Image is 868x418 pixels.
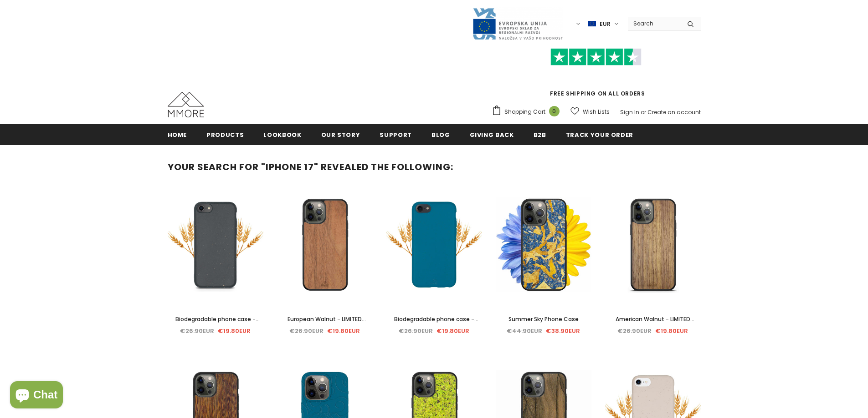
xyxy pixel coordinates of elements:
[605,314,701,324] a: American Walnut - LIMITED EDITION
[570,104,610,120] a: Wish Lists
[399,327,433,335] span: €26.90EUR
[470,124,514,145] a: Giving back
[7,381,66,411] inbox-online-store-chat: Shopify online store chat
[380,124,412,145] a: support
[168,92,204,117] img: MMORE Cases
[289,327,324,335] span: €26.90EUR
[504,107,545,116] span: Shopping Cart
[180,327,214,335] span: €26.90EUR
[534,124,546,145] a: B2B
[507,327,542,335] span: €44.90EUR
[218,327,251,335] span: €19.80EUR
[549,106,560,116] span: 0
[472,7,563,40] img: Javni Razpis
[431,131,450,139] span: Blog
[321,161,453,173] span: revealed the following:
[566,124,633,145] a: Track your order
[386,314,482,324] a: Biodegradable phone case - Deep Sea Blue
[655,327,688,335] span: €19.80EUR
[321,124,360,145] a: Our Story
[566,131,633,139] span: Track your order
[288,315,366,333] span: European Walnut - LIMITED EDITION
[546,327,580,335] span: €38.90EUR
[492,105,564,119] a: Shopping Cart 0
[277,314,373,324] a: European Walnut - LIMITED EDITION
[168,131,187,139] span: Home
[534,131,546,139] span: B2B
[647,108,701,116] a: Create an account
[472,20,563,27] a: Javni Razpis
[492,52,701,97] span: FREE SHIPPING ON ALL ORDERS
[263,124,301,145] a: Lookbook
[263,131,301,139] span: Lookbook
[168,124,187,145] a: Home
[620,108,639,116] a: Sign In
[641,108,646,116] span: or
[600,20,611,29] span: EUR
[470,131,514,139] span: Giving back
[617,327,652,335] span: €26.90EUR
[496,314,591,324] a: Summer Sky Phone Case
[394,315,478,333] span: Biodegradable phone case - Deep Sea Blue
[380,131,412,139] span: support
[261,161,318,173] strong: "iphone 17"
[616,315,694,333] span: American Walnut - LIMITED EDITION
[492,65,701,89] iframe: Customer reviews powered by Trustpilot
[206,131,244,139] span: Products
[168,161,259,173] span: Your search for
[508,315,579,323] span: Summer Sky Phone Case
[583,107,610,116] span: Wish Lists
[628,17,680,30] input: Search Site
[175,315,260,333] span: Biodegradable phone case - Black
[168,314,263,324] a: Biodegradable phone case - Black
[437,327,469,335] span: €19.80EUR
[327,327,360,335] span: €19.80EUR
[206,124,244,145] a: Products
[431,124,450,145] a: Blog
[321,131,360,139] span: Our Story
[550,48,642,66] img: Trust Pilot Stars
